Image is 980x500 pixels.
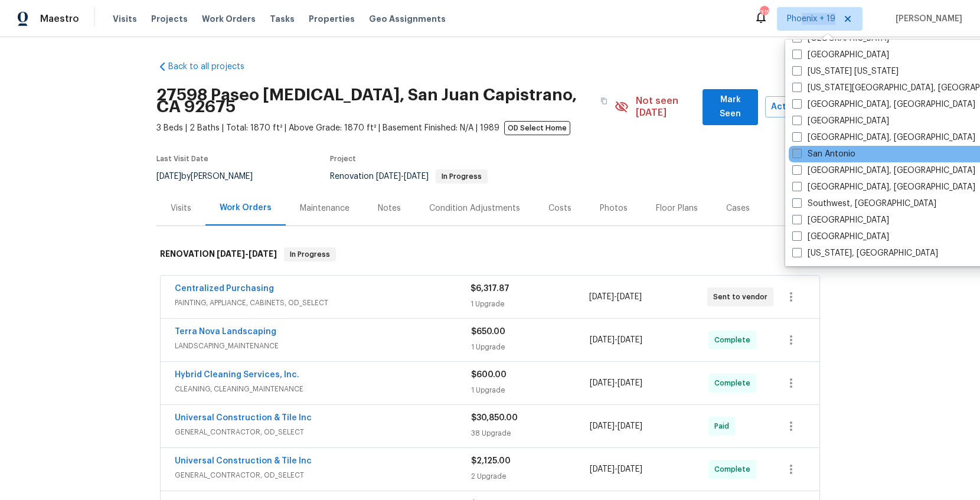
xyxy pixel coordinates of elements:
span: Sent to vendor [713,291,772,303]
div: 315 [760,7,768,19]
span: Renovation [330,172,488,181]
span: - [590,420,642,432]
span: Maestro [40,13,79,25]
span: Actions [775,100,814,115]
div: 2 Upgrade [471,470,590,482]
a: Universal Construction & Tile Inc [175,457,312,465]
span: - [589,291,642,303]
div: RENOVATION [DATE]-[DATE]In Progress [156,236,824,273]
span: Work Orders [202,13,256,25]
a: Back to all projects [156,61,270,73]
span: Visits [113,13,137,25]
div: by [PERSON_NAME] [156,169,267,184]
label: [GEOGRAPHIC_DATA] [792,115,889,127]
span: [DATE] [217,250,245,258]
span: [DATE] [617,293,642,301]
span: GENERAL_CONTRACTOR, OD_SELECT [175,469,471,481]
label: [GEOGRAPHIC_DATA], [GEOGRAPHIC_DATA] [792,132,975,143]
label: [GEOGRAPHIC_DATA], [GEOGRAPHIC_DATA] [792,165,975,177]
span: OD Select Home [504,121,570,135]
span: [DATE] [618,465,642,473]
div: Floor Plans [656,202,698,214]
div: Condition Adjustments [429,202,520,214]
span: Tasks [270,15,295,23]
h6: RENOVATION [160,247,277,262]
label: [US_STATE] [US_STATE] [792,66,899,77]
span: $650.00 [471,328,505,336]
span: Phoenix + 19 [787,13,835,25]
span: [DATE] [589,293,614,301]
span: [PERSON_NAME] [891,13,962,25]
label: [GEOGRAPHIC_DATA], [GEOGRAPHIC_DATA] [792,99,975,110]
span: PAINTING, APPLIANCE, CABINETS, OD_SELECT [175,297,471,309]
span: [DATE] [590,465,615,473]
div: 1 Upgrade [471,341,590,353]
div: 1 Upgrade [471,298,589,310]
span: [DATE] [249,250,277,258]
button: Copy Address [593,90,615,112]
span: - [590,463,642,475]
span: 3 Beds | 2 Baths | Total: 1870 ft² | Above Grade: 1870 ft² | Basement Finished: N/A | 1989 [156,122,615,134]
span: [DATE] [618,336,642,344]
span: $30,850.00 [471,414,518,422]
span: [DATE] [404,172,429,181]
label: [GEOGRAPHIC_DATA] [792,49,889,61]
span: [DATE] [590,422,615,430]
a: Terra Nova Landscaping [175,328,276,336]
span: Paid [714,420,734,432]
span: [DATE] [156,172,181,181]
span: - [590,377,642,389]
span: $6,317.87 [471,285,509,293]
a: Hybrid Cleaning Services, Inc. [175,371,299,379]
span: Projects [151,13,188,25]
a: Centralized Purchasing [175,285,274,293]
div: Photos [600,202,628,214]
div: Notes [378,202,401,214]
span: [DATE] [618,379,642,387]
label: [US_STATE], [GEOGRAPHIC_DATA] [792,247,938,259]
button: Actions [765,96,824,118]
span: Last Visit Date [156,155,208,162]
span: Complete [714,377,755,389]
span: [DATE] [590,379,615,387]
span: Geo Assignments [369,13,446,25]
span: $2,125.00 [471,457,511,465]
span: [DATE] [618,422,642,430]
span: In Progress [437,173,486,180]
span: In Progress [285,249,335,260]
label: San Antonio [792,148,855,160]
span: GENERAL_CONTRACTOR, OD_SELECT [175,426,471,438]
span: Not seen [DATE] [636,95,695,119]
span: LANDSCAPING_MAINTENANCE [175,340,471,352]
span: Project [330,155,356,162]
span: [DATE] [376,172,401,181]
label: [GEOGRAPHIC_DATA], [GEOGRAPHIC_DATA] [792,181,975,193]
div: Maintenance [300,202,349,214]
label: [GEOGRAPHIC_DATA] [792,231,889,243]
div: 38 Upgrade [471,427,590,439]
label: [GEOGRAPHIC_DATA] [792,214,889,226]
span: - [376,172,429,181]
span: [DATE] [590,336,615,344]
span: Complete [714,463,755,475]
span: CLEANING, CLEANING_MAINTENANCE [175,383,471,395]
div: Costs [548,202,571,214]
span: Properties [309,13,355,25]
span: - [590,334,642,346]
span: Mark Seen [712,93,749,122]
div: 1 Upgrade [471,384,590,396]
h2: 27598 Paseo [MEDICAL_DATA], San Juan Capistrano, CA 92675 [156,89,593,113]
span: Complete [714,334,755,346]
a: Universal Construction & Tile Inc [175,414,312,422]
button: Mark Seen [703,89,759,125]
div: Cases [726,202,750,214]
span: $600.00 [471,371,507,379]
span: - [217,250,277,258]
label: Southwest, [GEOGRAPHIC_DATA] [792,198,936,210]
div: Visits [171,202,191,214]
div: Work Orders [220,202,272,214]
